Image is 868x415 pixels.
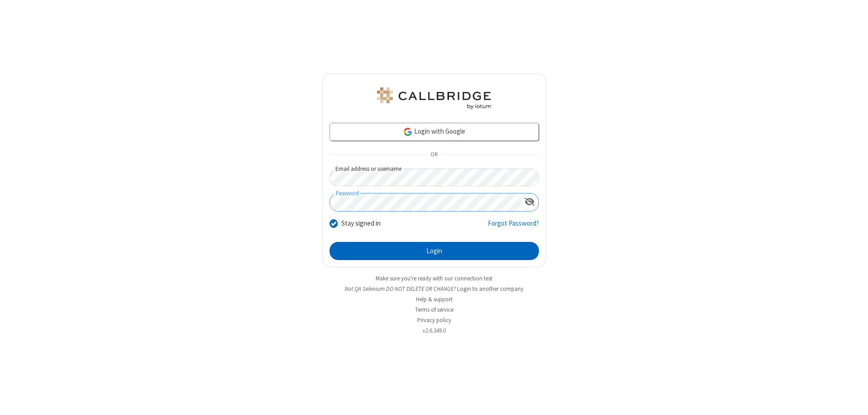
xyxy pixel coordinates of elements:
input: Password [330,193,521,211]
button: Login to another company [457,285,524,293]
a: Help & support [416,295,453,303]
a: Login with Google [330,123,539,141]
label: Stay signed in [341,218,381,229]
a: Forgot Password? [488,218,539,236]
span: OR [427,149,441,161]
li: Not QA Selenium DO NOT DELETE OR CHANGE? [322,285,546,293]
div: Show password [521,193,538,210]
img: QA Selenium DO NOT DELETE OR CHANGE [375,87,493,109]
img: google-icon.png [403,127,413,137]
input: Email address or username [330,169,539,186]
li: v2.6.349.0 [322,326,546,335]
a: Terms of service [415,306,453,314]
a: Make sure you're ready with our connection test [376,275,492,282]
a: Privacy policy [417,316,451,324]
button: Login [330,242,539,260]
